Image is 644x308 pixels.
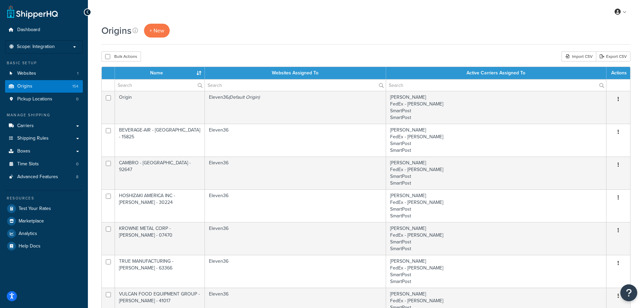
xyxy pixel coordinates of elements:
[76,161,78,167] span: 0
[5,228,83,240] a: Analytics
[17,96,52,102] span: Pickup Locations
[5,24,83,36] a: Dashboard
[5,80,83,93] li: Origins
[596,51,630,62] a: Export CSV
[17,84,32,89] span: Origins
[386,91,606,124] td: [PERSON_NAME] FedEx - [PERSON_NAME] SmartPost SmartPost
[229,94,260,101] i: (Default Origin)
[5,67,83,80] li: Websites
[386,255,606,288] td: [PERSON_NAME] FedEx - [PERSON_NAME] SmartPost SmartPost
[19,206,51,212] span: Test Your Rates
[606,67,630,79] th: Actions
[386,189,606,222] td: [PERSON_NAME] FedEx - [PERSON_NAME] SmartPost SmartPost
[386,67,606,79] th: Active Carriers Assigned To
[5,60,83,66] div: Basic Setup
[205,124,386,157] td: Eleven36
[5,195,83,201] div: Resources
[386,222,606,255] td: [PERSON_NAME] FedEx - [PERSON_NAME] SmartPost SmartPost
[5,112,83,118] div: Manage Shipping
[17,136,49,141] span: Shipping Rules
[205,67,386,79] th: Websites Assigned To
[386,157,606,189] td: [PERSON_NAME] FedEx - [PERSON_NAME] SmartPost SmartPost
[205,91,386,124] td: Eleven36
[19,243,41,249] span: Help Docs
[5,158,83,170] li: Time Slots
[17,161,39,167] span: Time Slots
[5,120,83,132] a: Carriers
[149,27,164,34] span: + New
[76,174,78,180] span: 8
[19,231,37,237] span: Analytics
[5,240,83,252] a: Help Docs
[5,93,83,105] li: Pickup Locations
[115,222,205,255] td: KROWNE METAL CORP - [PERSON_NAME] - 07470
[5,93,83,105] a: Pickup Locations 0
[5,80,83,93] a: Origins 154
[5,203,83,215] a: Test Your Rates
[115,91,205,124] td: Origin
[17,174,58,180] span: Advanced Features
[115,124,205,157] td: BEVERAGE-AIR - [GEOGRAPHIC_DATA] - 15825
[17,123,34,129] span: Carriers
[115,67,205,79] th: Name : activate to sort column ascending
[620,284,637,301] button: Open Resource Center
[5,171,83,183] a: Advanced Features 8
[17,148,30,154] span: Boxes
[115,157,205,189] td: CAMBRO - [GEOGRAPHIC_DATA] - 92647
[205,79,386,91] input: Search
[101,51,141,62] button: Bulk Actions
[17,27,40,33] span: Dashboard
[5,132,83,145] a: Shipping Rules
[205,189,386,222] td: Eleven36
[5,145,83,158] a: Boxes
[205,157,386,189] td: Eleven36
[562,51,596,62] div: Import CSV
[144,24,170,38] a: + New
[17,44,55,50] span: Scope: Integration
[76,96,78,102] span: 0
[115,255,205,288] td: TRUE MANUFACTURING - [PERSON_NAME] - 63366
[115,189,205,222] td: HOSHIZAKI AMERICA INC - [PERSON_NAME] - 30224
[5,67,83,80] a: Websites 1
[386,79,606,91] input: Search
[205,255,386,288] td: Eleven36
[7,5,58,19] a: ShipperHQ Home
[5,215,83,227] a: Marketplace
[72,84,78,89] span: 154
[115,79,205,91] input: Search
[19,218,44,224] span: Marketplace
[386,124,606,157] td: [PERSON_NAME] FedEx - [PERSON_NAME] SmartPost SmartPost
[17,71,36,76] span: Websites
[101,24,132,37] h1: Origins
[77,71,78,76] span: 1
[5,158,83,170] a: Time Slots 0
[5,171,83,183] li: Advanced Features
[205,222,386,255] td: Eleven36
